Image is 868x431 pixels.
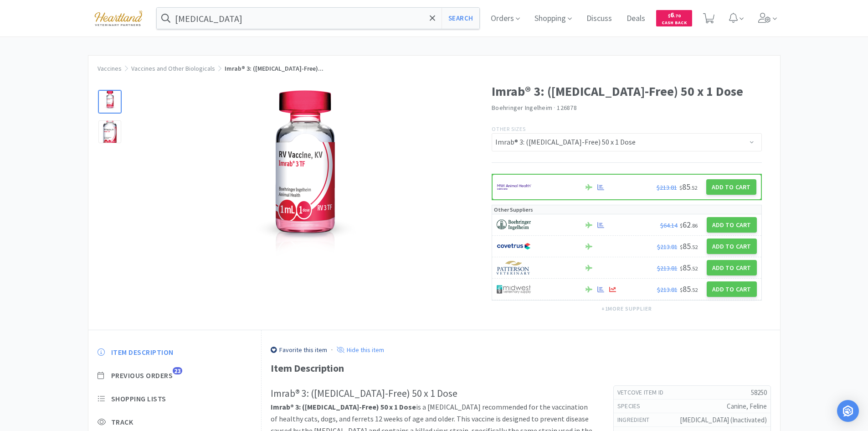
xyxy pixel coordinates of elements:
[657,183,677,192] span: $213.81
[497,239,531,253] img: 77fca1acd8b6420a9015268ca798ef17_1.png
[690,184,697,191] span: . 52
[617,415,657,425] h6: ingredient
[492,104,552,112] a: Boehringer Ingelheim
[680,284,698,294] span: 85
[668,10,681,19] span: 6
[497,282,531,296] img: 4dd14cff54a648ac9e977f0c5da9bc2e_5.png
[707,260,757,275] button: Add to Cart
[277,346,327,354] p: Favorite this item
[583,15,616,23] a: Discuss
[657,243,678,251] span: $213.81
[497,218,531,232] img: 730db3968b864e76bcafd0174db25112_22.png
[680,222,683,229] span: $
[344,346,384,354] p: Hide this item
[111,417,134,427] span: Track
[494,205,533,214] p: Other Suppliers
[557,104,577,112] span: 126878
[680,286,683,293] span: $
[271,402,416,411] strong: Imrab® 3: ([MEDICAL_DATA]-Free) 50 x 1 Dose
[492,125,762,133] p: Other Sizes
[225,64,324,73] span: Imrab® 3: ([MEDICAL_DATA]-Free)...
[617,402,648,411] h6: Species
[691,222,698,229] span: . 86
[674,13,681,19] span: . 70
[98,64,122,73] a: Vaccines
[657,286,678,294] span: $213.81
[190,90,417,273] img: 016d918ab6f6433d9fe9468b0ad33753_355634.png
[837,400,859,422] div: Open Intercom Messenger
[668,13,670,19] span: $
[88,5,149,31] img: cad7bdf275c640399d9c6e0c56f98fd2_10.png
[680,219,698,230] span: 62
[706,179,756,195] button: Add to Cart
[131,64,215,73] a: Vaccines and Other Biologicals
[691,286,698,293] span: . 52
[691,244,698,250] span: . 52
[707,239,757,254] button: Add to Cart
[660,221,678,229] span: $64.14
[554,104,555,112] span: ·
[680,265,683,272] span: $
[497,261,531,275] img: f5e969b455434c6296c6d81ef179fa71_3.png
[648,401,767,411] h5: Canine, Feline
[111,348,174,357] span: Item Description
[623,15,649,23] a: Deals
[111,371,173,380] span: Previous Orders
[707,217,757,233] button: Add to Cart
[271,385,595,401] h2: Imrab® 3: ([MEDICAL_DATA]-Free) 50 x 1 Dose
[662,21,687,26] span: Cash Back
[271,360,771,376] div: Item Description
[671,388,766,397] h5: 58250
[691,265,698,272] span: . 52
[680,262,698,273] span: 85
[157,8,480,29] input: Search by item, sku, manufacturer, ingredient, size...
[111,394,166,404] span: Shopping Lists
[173,367,182,374] span: 23
[680,241,698,251] span: 85
[679,184,682,191] span: $
[680,244,683,250] span: $
[657,415,767,425] h5: [MEDICAL_DATA] (Inactivated)
[492,81,762,102] h1: Imrab® 3: ([MEDICAL_DATA]-Free) 50 x 1 Dose
[657,264,678,272] span: $213.81
[656,6,692,31] a: $6.70Cash Back
[597,302,657,315] button: +1more supplier
[707,281,757,297] button: Add to Cart
[442,8,479,29] button: Search
[617,388,671,397] h6: Vetcove Item Id
[497,180,531,194] img: f6b2451649754179b5b4e0c70c3f7cb0_2.png
[331,344,333,356] div: ·
[679,182,697,192] span: 85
